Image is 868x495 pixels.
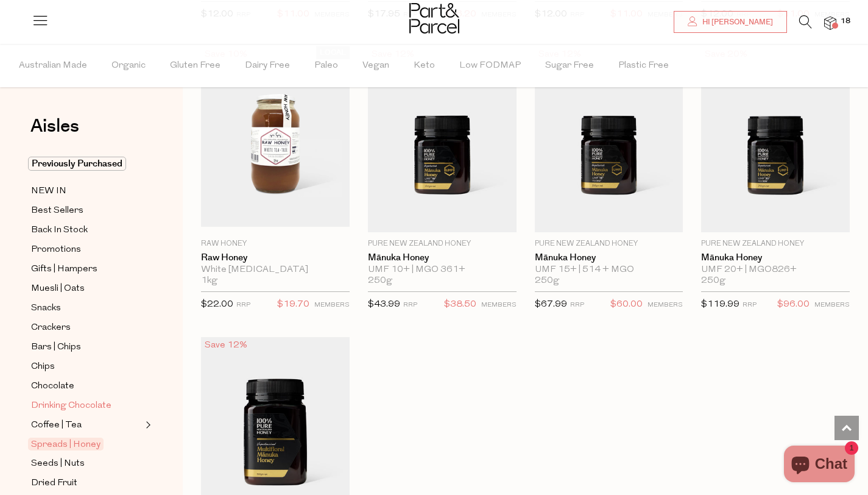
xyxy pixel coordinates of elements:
[31,437,142,452] a: Spreads | Honey
[30,117,79,148] a: Aisles
[362,45,389,87] span: Vegan
[368,46,517,232] img: Mānuka Honey
[31,301,61,316] span: Snacks
[236,302,250,308] small: RRP
[777,297,810,313] span: $96.00
[368,265,517,276] div: UMF 10+ | MGO 361+
[701,238,850,249] p: Pure New Zealand Honey
[31,262,142,277] a: Gifts | Hampers
[28,438,104,450] span: Spreads | Honey
[701,300,739,309] span: $119.99
[31,476,77,491] span: Dried Fruit
[201,252,350,263] a: Raw Honey
[31,242,142,257] a: Promotions
[201,300,233,309] span: $22.00
[31,360,55,374] span: Chips
[814,302,850,308] small: MEMBERS
[314,45,338,87] span: Paleo
[31,183,142,199] a: NEW IN
[824,16,836,29] a: 18
[535,46,683,232] img: Mānuka Honey
[31,184,66,199] span: NEW IN
[31,340,81,355] span: Bars | Chips
[31,282,85,296] span: Muesli | Oats
[201,238,350,249] p: Raw Honey
[31,223,142,238] a: Back In Stock
[31,399,111,413] span: Drinking Chocolate
[414,45,435,87] span: Keto
[31,203,142,218] a: Best Sellers
[31,398,142,413] a: Drinking Chocolate
[610,297,643,313] span: $60.00
[31,379,142,394] a: Chocolate
[28,157,126,171] span: Previously Purchased
[245,45,290,87] span: Dairy Free
[277,297,309,313] span: $19.70
[535,252,683,263] a: Mānuka Honey
[701,265,850,276] div: UMF 20+ | MGO826+
[545,45,594,87] span: Sugar Free
[170,45,221,87] span: Gluten Free
[31,418,82,433] span: Coffee | Tea
[368,276,392,287] span: 250g
[618,45,669,87] span: Plastic Free
[143,418,151,432] button: Expand/Collapse Coffee | Tea
[31,457,85,471] span: Seeds | Nuts
[111,45,146,87] span: Organic
[701,46,850,232] img: Mānuka Honey
[647,302,683,308] small: MEMBERS
[31,281,142,296] a: Muesli | Oats
[201,337,251,354] div: Save 12%
[31,243,81,257] span: Promotions
[31,262,97,277] span: Gifts | Hampers
[31,321,71,335] span: Crackers
[535,265,683,276] div: UMF 15+ | 514 + MGO
[31,204,83,218] span: Best Sellers
[19,45,87,87] span: Australian Made
[780,446,858,485] inbox-online-store-chat: Shopify online store chat
[31,418,142,433] a: Coffee | Tea
[31,379,74,394] span: Chocolate
[701,252,850,263] a: Mānuka Honey
[459,45,521,87] span: Low FODMAP
[31,320,142,335] a: Crackers
[31,301,142,316] a: Snacks
[201,52,350,227] img: Raw Honey
[31,475,142,491] a: Dried Fruit
[31,223,88,238] span: Back In Stock
[314,302,350,308] small: MEMBERS
[481,302,517,308] small: MEMBERS
[31,456,142,471] a: Seeds | Nuts
[535,276,559,287] span: 250g
[31,359,142,374] a: Chips
[535,238,683,249] p: Pure New Zealand Honey
[368,252,517,263] a: Mānuka Honey
[570,302,584,308] small: RRP
[535,300,567,309] span: $67.99
[201,276,217,287] span: 1kg
[30,113,79,140] span: Aisles
[368,300,400,309] span: $43.99
[368,238,517,249] p: Pure New Zealand Honey
[699,17,773,27] span: Hi [PERSON_NAME]
[409,3,459,34] img: Part&Parcel
[444,297,476,313] span: $38.50
[743,302,757,308] small: RRP
[31,340,142,355] a: Bars | Chips
[201,265,350,276] div: White [MEDICAL_DATA]
[701,276,725,287] span: 250g
[31,157,142,171] a: Previously Purchased
[674,11,787,33] a: Hi [PERSON_NAME]
[838,16,853,27] span: 18
[403,302,417,308] small: RRP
